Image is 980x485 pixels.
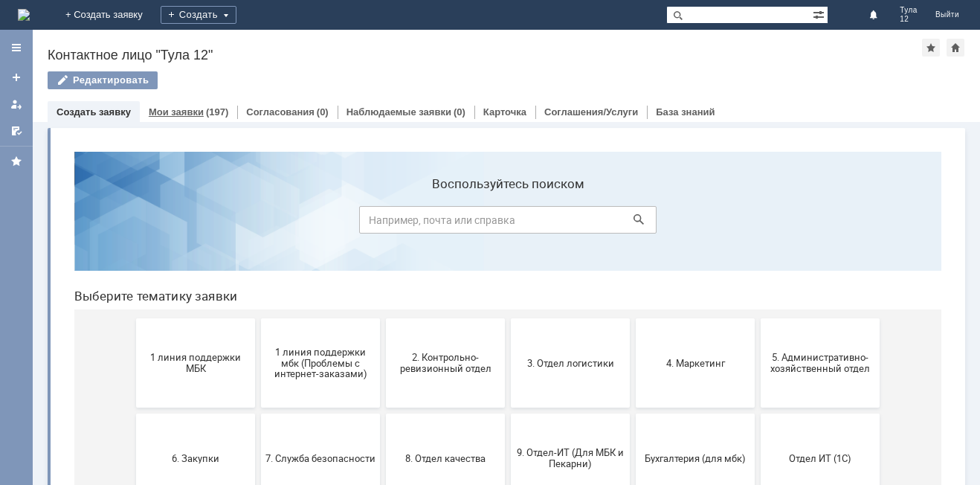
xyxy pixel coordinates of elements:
span: 4. Маркетинг [578,217,688,228]
img: logo [18,9,30,21]
span: 2. Контрольно-ревизионный отдел [328,212,438,234]
a: Наблюдаемые заявки [346,106,451,118]
button: [PERSON_NAME]. Услуги ИТ для МБК (оформляет L1) [698,369,817,458]
button: Отдел-ИТ (Офис) [199,369,317,458]
span: 6. Закупки [78,312,188,324]
span: 9. Отдел-ИТ (Для МБК и Пекарни) [453,307,563,330]
span: 5. Административно-хозяйственный отдел [703,212,813,234]
span: 8. Отдел качества [328,312,438,324]
div: Контактное лицо "Тула 12" [48,48,922,62]
span: Тула [900,6,918,15]
button: Франчайзинг [448,369,567,458]
a: Создать заявку [4,65,28,89]
button: Финансовый отдел [323,369,442,458]
a: База знаний [656,106,715,118]
button: 3. Отдел логистики [448,179,567,268]
span: Франчайзинг [453,408,563,419]
button: 9. Отдел-ИТ (Для МБК и Пекарни) [448,274,567,363]
button: Бухгалтерия (для мбк) [573,274,692,363]
button: 7. Служба безопасности [199,274,317,363]
span: [PERSON_NAME]. Услуги ИТ для МБК (оформляет L1) [703,396,813,430]
button: 1 линия поддержки мбк (Проблемы с интернет-заказами) [199,179,317,268]
a: Мои согласования [4,119,28,143]
a: Мои заявки [4,92,28,116]
button: Отдел-ИТ (Битрикс24 и CRM) [74,369,193,458]
button: Это соглашение не активно! [573,369,692,458]
header: Выберите тематику заявки [12,149,879,164]
button: 5. Административно-хозяйственный отдел [698,179,817,268]
span: 1 линия поддержки мбк (Проблемы с интернет-заказами) [203,206,313,240]
span: Отдел-ИТ (Битрикс24 и CRM) [78,402,188,425]
span: Финансовый отдел [328,408,438,419]
a: Карточка [483,106,526,118]
div: (0) [454,106,465,118]
a: Мои заявки [149,106,204,118]
button: Отдел ИТ (1С) [698,274,817,363]
input: Например, почта или справка [297,66,594,94]
span: Это соглашение не активно! [578,402,688,425]
a: Создать заявку [57,106,131,118]
span: Отдел-ИТ (Офис) [203,408,313,419]
button: 6. Закупки [74,274,193,363]
span: Отдел ИТ (1С) [703,312,813,324]
span: 1 линия поддержки МБК [78,212,188,234]
div: (0) [317,106,329,118]
div: (197) [206,106,228,118]
div: Добавить в избранное [922,39,940,57]
button: 8. Отдел качества [323,274,442,363]
span: Расширенный поиск [813,7,828,21]
a: Согласования [246,106,315,118]
span: 12 [900,15,918,24]
button: 1 линия поддержки МБК [74,179,193,268]
button: 2. Контрольно-ревизионный отдел [323,179,442,268]
span: Бухгалтерия (для мбк) [578,312,688,324]
span: 7. Служба безопасности [203,312,313,324]
span: 3. Отдел логистики [453,217,563,228]
button: 4. Маркетинг [573,179,692,268]
div: Создать [161,6,236,24]
a: Перейти на домашнюю страницу [18,9,30,21]
label: Воспользуйтесь поиском [297,36,594,51]
a: Соглашения/Услуги [544,106,638,118]
div: Сделать домашней страницей [947,39,964,57]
